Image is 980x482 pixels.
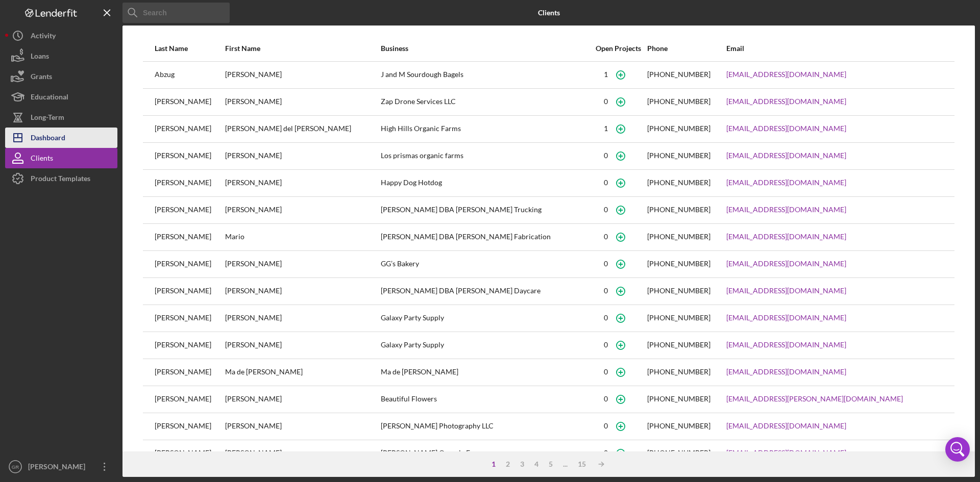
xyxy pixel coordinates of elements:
div: 0 [604,233,608,241]
a: [EMAIL_ADDRESS][DOMAIN_NAME] [726,179,846,187]
div: [PERSON_NAME] [225,89,380,115]
div: 0 [604,206,608,214]
div: [PERSON_NAME] [155,116,224,142]
a: [EMAIL_ADDRESS][DOMAIN_NAME] [726,422,846,430]
div: [PHONE_NUMBER] [647,70,710,79]
div: 0 [604,449,608,457]
div: Product Templates [31,168,90,191]
div: Zap Drone Services LLC [381,89,589,115]
div: Galaxy Party Supply [381,333,589,358]
div: Ma de [PERSON_NAME] [381,360,589,385]
div: [PHONE_NUMBER] [647,287,710,295]
a: [EMAIL_ADDRESS][DOMAIN_NAME] [726,233,846,241]
input: Search [122,3,230,23]
a: [EMAIL_ADDRESS][DOMAIN_NAME] [726,314,846,322]
a: [EMAIL_ADDRESS][DOMAIN_NAME] [726,151,846,160]
div: [PHONE_NUMBER] [647,206,710,214]
div: ... [558,460,573,468]
div: 0 [604,395,608,403]
div: [PERSON_NAME] [225,197,380,223]
div: [PERSON_NAME] Organic Farms [381,441,589,466]
div: Galaxy Party Supply [381,306,589,331]
div: Los prismas organic farms [381,143,589,169]
div: Last Name [155,44,224,53]
div: 0 [604,97,608,106]
button: Activity [5,26,117,46]
a: [EMAIL_ADDRESS][DOMAIN_NAME] [726,341,846,349]
div: Clients [31,148,53,171]
div: Dashboard [31,128,65,150]
button: Product Templates [5,168,117,189]
button: Dashboard [5,128,117,148]
a: Loans [5,46,117,66]
div: [PERSON_NAME] [155,89,224,115]
div: J and M Sourdough Bagels [381,62,589,88]
div: [PERSON_NAME] [155,387,224,412]
button: Educational [5,87,117,107]
div: 0 [604,287,608,295]
div: 5 [544,460,558,468]
div: [PHONE_NUMBER] [647,368,710,376]
div: [PERSON_NAME] [225,441,380,466]
div: [PERSON_NAME] [225,414,380,439]
div: Email [726,44,943,53]
div: First Name [225,44,380,53]
div: [PHONE_NUMBER] [647,395,710,403]
div: [PERSON_NAME] [225,333,380,358]
div: Long-Term [31,107,64,130]
div: [PERSON_NAME] [155,360,224,385]
div: 2 [501,460,515,468]
div: Open Intercom Messenger [945,437,970,462]
div: Ma de [PERSON_NAME] [225,360,380,385]
div: [PERSON_NAME] [155,278,224,304]
div: Happy Dog Hotdog [381,170,589,196]
div: GG’s Bakery [381,251,589,277]
div: 3 [515,460,529,468]
div: 15 [573,460,591,468]
div: [PERSON_NAME] [155,224,224,250]
a: [EMAIL_ADDRESS][DOMAIN_NAME] [726,124,846,133]
div: [PERSON_NAME] [225,251,380,277]
div: 0 [604,314,608,322]
div: 4 [529,460,544,468]
div: [PHONE_NUMBER] [647,422,710,430]
button: Grants [5,66,117,87]
div: [PERSON_NAME] [225,278,380,304]
div: Mario [225,224,380,250]
div: [PERSON_NAME] [155,306,224,331]
div: [PERSON_NAME] [225,170,380,196]
button: Long-Term [5,107,117,128]
div: [PERSON_NAME] [225,143,380,169]
a: [EMAIL_ADDRESS][DOMAIN_NAME] [726,260,846,268]
div: [PERSON_NAME] del [PERSON_NAME] [225,116,380,142]
div: [PHONE_NUMBER] [647,151,710,160]
div: 1 [604,124,608,133]
a: [EMAIL_ADDRESS][DOMAIN_NAME] [726,70,846,79]
div: [PHONE_NUMBER] [647,341,710,349]
div: [PERSON_NAME] [155,143,224,169]
div: [PERSON_NAME] [155,251,224,277]
div: [PERSON_NAME] [26,456,92,479]
div: 1 [486,460,501,468]
button: GR[PERSON_NAME] [5,456,117,477]
div: [PHONE_NUMBER] [647,124,710,133]
div: [PHONE_NUMBER] [647,260,710,268]
div: [PERSON_NAME] DBA [PERSON_NAME] Trucking [381,197,589,223]
div: [PERSON_NAME] DBA [PERSON_NAME] Daycare [381,278,589,304]
div: Educational [31,87,68,110]
div: [PERSON_NAME] [225,306,380,331]
div: 0 [604,260,608,268]
div: [PHONE_NUMBER] [647,233,710,241]
div: Business [381,44,589,53]
a: [EMAIL_ADDRESS][DOMAIN_NAME] [726,97,846,106]
button: Clients [5,148,117,168]
div: 0 [604,368,608,376]
div: 0 [604,151,608,160]
div: Phone [647,44,725,53]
